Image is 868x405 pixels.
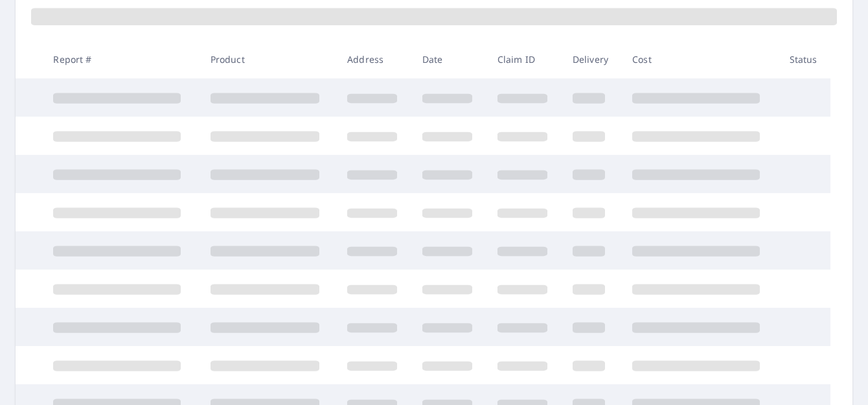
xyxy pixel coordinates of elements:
[337,40,412,78] th: Address
[562,40,622,78] th: Delivery
[487,40,562,78] th: Claim ID
[622,40,779,78] th: Cost
[779,40,830,78] th: Status
[200,40,337,78] th: Product
[412,40,487,78] th: Date
[43,40,200,78] th: Report #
